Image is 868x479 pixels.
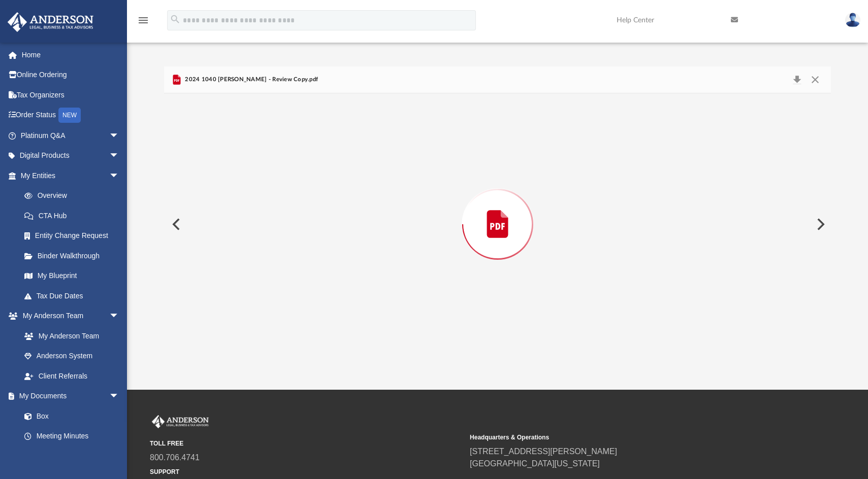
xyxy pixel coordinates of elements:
[7,105,135,126] a: Order StatusNEW
[470,447,617,456] a: [STREET_ADDRESS][PERSON_NAME]
[7,165,135,186] a: My Entitiesarrow_drop_down
[788,73,806,87] button: Download
[14,226,135,246] a: Entity Change Request
[7,65,135,85] a: Online Ordering
[109,306,130,327] span: arrow_drop_down
[150,415,211,428] img: Anderson Advisors Platinum Portal
[150,467,463,476] small: SUPPORT
[137,14,149,26] i: menu
[809,210,831,238] button: Next File
[7,306,130,326] a: My Anderson Teamarrow_drop_down
[109,125,130,146] span: arrow_drop_down
[7,45,135,65] a: Home
[14,186,135,206] a: Overview
[164,210,186,238] button: Previous File
[150,439,463,448] small: TOLL FREE
[14,266,130,286] a: My Blueprint
[845,13,860,27] img: User Pic
[164,66,831,355] div: Preview
[806,73,824,87] button: Close
[7,386,130,406] a: My Documentsarrow_drop_down
[7,125,135,146] a: Platinum Q&Aarrow_drop_down
[5,12,97,32] img: Anderson Advisors Platinum Portal
[109,386,130,407] span: arrow_drop_down
[109,146,130,166] span: arrow_drop_down
[150,453,200,462] a: 800.706.4741
[58,108,81,123] div: NEW
[470,433,783,442] small: Headquarters & Operations
[14,346,130,366] a: Anderson System
[7,146,135,166] a: Digital Productsarrow_drop_down
[14,326,124,346] a: My Anderson Team
[109,165,130,186] span: arrow_drop_down
[14,246,135,266] a: Binder Walkthrough
[14,366,130,386] a: Client Referrals
[137,19,149,26] a: menu
[7,85,135,105] a: Tax Organizers
[14,206,135,226] a: CTA Hub
[14,426,130,447] a: Meeting Minutes
[470,459,600,468] a: [GEOGRAPHIC_DATA][US_STATE]
[170,14,181,25] i: search
[14,286,135,306] a: Tax Due Dates
[14,406,124,426] a: Box
[183,75,318,84] span: 2024 1040 [PERSON_NAME] - Review Copy.pdf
